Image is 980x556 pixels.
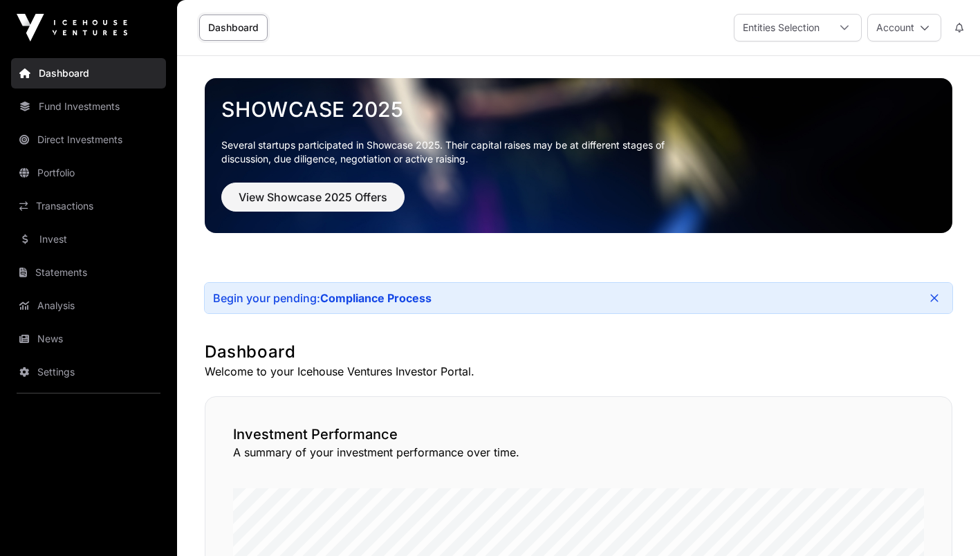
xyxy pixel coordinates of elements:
[911,490,980,556] iframe: Chat Widget
[221,183,405,212] button: View Showcase 2025 Offers
[11,257,166,288] a: Statements
[221,138,686,166] p: Several startups participated in Showcase 2025. Their capital raises may be at different stages o...
[11,158,166,188] a: Portfolio
[925,288,944,308] button: Close
[213,291,432,305] div: Begin your pending:
[11,58,166,89] a: Dashboard
[239,189,387,205] span: View Showcase 2025 Offers
[867,14,941,41] button: Account
[11,324,166,354] a: News
[221,97,936,122] a: Showcase 2025
[11,357,166,387] a: Settings
[205,363,952,380] p: Welcome to your Icehouse Ventures Investor Portal.
[11,191,166,221] a: Transactions
[11,91,166,122] a: Fund Investments
[11,124,166,155] a: Direct Investments
[734,15,828,41] div: Entities Selection
[11,290,166,321] a: Analysis
[17,14,127,41] img: Icehouse Ventures Logo
[320,291,432,305] a: Compliance Process
[233,444,924,461] p: A summary of your investment performance over time.
[11,224,166,254] a: Invest
[199,15,268,41] a: Dashboard
[221,196,405,210] a: View Showcase 2025 Offers
[233,425,924,444] h2: Investment Performance
[205,341,952,363] h1: Dashboard
[205,78,952,233] img: Showcase 2025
